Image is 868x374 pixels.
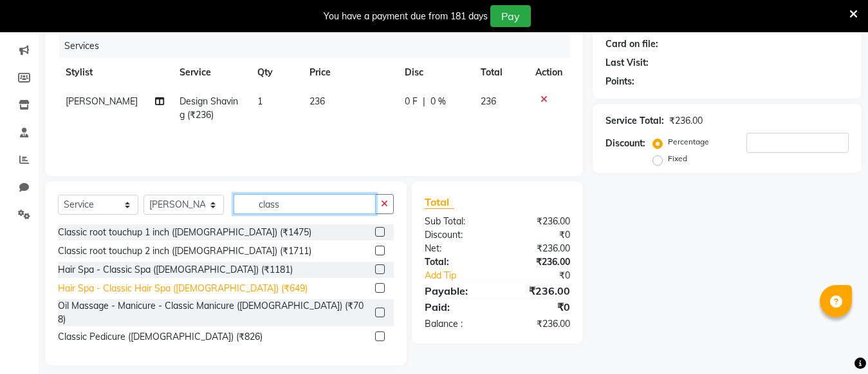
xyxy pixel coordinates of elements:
div: ₹236.00 [497,255,580,269]
th: Total [473,58,528,87]
th: Qty [250,58,302,87]
label: Percentage [668,136,709,148]
div: Hair Spa - Classic Spa ([DEMOGRAPHIC_DATA]) (₹1181) [58,263,293,277]
div: ₹0 [497,299,580,315]
div: Oil Massage - Manicure - Classic Manicure ([DEMOGRAPHIC_DATA]) (₹708) [58,299,370,326]
input: Search or Scan [234,194,376,214]
span: Total [425,195,454,209]
div: Service Total: [605,114,664,128]
span: 236 [309,95,325,107]
div: Hair Spa - Classic Hair Spa ([DEMOGRAPHIC_DATA]) (₹649) [58,282,308,295]
div: Points: [605,75,634,88]
div: Balance : [415,317,497,331]
div: ₹236.00 [669,114,703,128]
span: | [423,95,425,108]
th: Action [528,58,570,87]
div: ₹0 [511,269,580,282]
div: Discount: [415,228,497,242]
div: Total: [415,255,497,269]
div: Net: [415,242,497,255]
th: Stylist [58,58,172,87]
a: Add Tip [415,269,511,282]
div: ₹0 [497,228,580,242]
span: 0 F [405,95,418,108]
div: ₹236.00 [497,215,580,228]
span: 236 [481,95,496,107]
div: Paid: [415,299,497,315]
div: ₹236.00 [497,283,580,299]
span: 1 [257,95,263,107]
div: Classic root touchup 1 inch ([DEMOGRAPHIC_DATA]) (₹1475) [58,226,311,239]
span: Design Shaving (₹236) [180,95,238,121]
div: Sub Total: [415,215,497,228]
div: Services [59,34,580,58]
div: Classic Pedicure ([DEMOGRAPHIC_DATA]) (₹826) [58,330,263,344]
span: [PERSON_NAME] [66,95,138,107]
button: Pay [490,5,531,27]
th: Price [302,58,397,87]
th: Service [172,58,250,87]
th: Disc [397,58,473,87]
div: ₹236.00 [497,242,580,255]
div: You have a payment due from 181 days [324,10,488,23]
div: ₹236.00 [497,317,580,331]
div: Classic root touchup 2 inch ([DEMOGRAPHIC_DATA]) (₹1711) [58,244,311,258]
div: Card on file: [605,37,658,51]
div: Discount: [605,137,645,150]
span: 0 % [430,95,446,108]
label: Fixed [668,153,687,164]
div: Payable: [415,283,497,299]
div: Last Visit: [605,56,649,70]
